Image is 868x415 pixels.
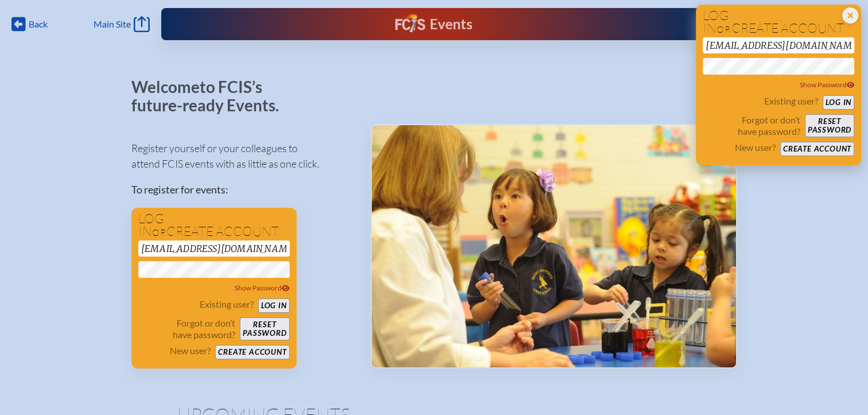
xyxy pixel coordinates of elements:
[764,95,818,107] p: Existing user?
[94,16,150,32] a: Main Site
[823,95,854,110] button: Log in
[703,9,854,35] h1: Log in create account
[152,227,166,238] span: or
[703,114,800,137] p: Forgot or don’t have password?
[372,125,736,367] img: Events
[138,212,290,238] h1: Log in create account
[215,345,289,359] button: Create account
[235,284,290,292] span: Show Password
[316,14,552,34] div: FCIS Events — Future ready
[200,298,254,310] p: Existing user?
[735,142,776,153] p: New user?
[717,24,731,35] span: or
[703,37,854,53] input: Email
[780,142,854,156] button: Create account
[138,317,236,340] p: Forgot or don’t have password?
[138,241,290,257] input: Email
[800,80,855,89] span: Show Password
[131,182,352,197] p: To register for events:
[240,317,289,340] button: Resetpassword
[94,18,131,30] span: Main Site
[29,18,48,30] span: Back
[258,298,290,313] button: Log in
[131,141,352,172] p: Register yourself or your colleagues to attend FCIS events with as little as one click.
[805,114,854,137] button: Resetpassword
[170,345,211,356] p: New user?
[131,78,292,114] p: Welcome to FCIS’s future-ready Events.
